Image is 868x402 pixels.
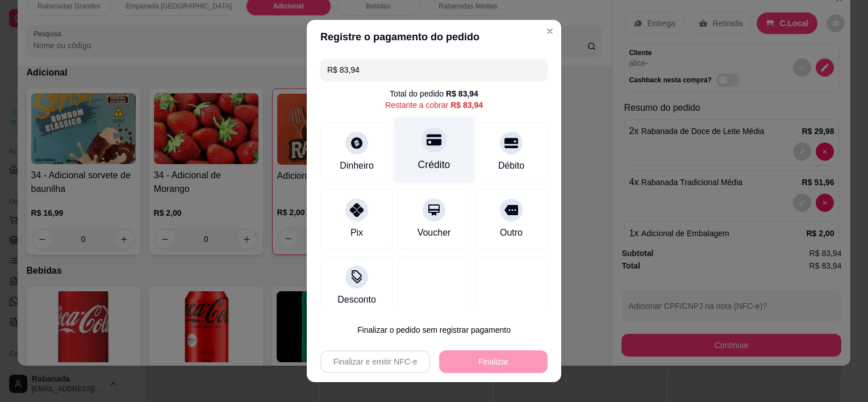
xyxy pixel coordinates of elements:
[498,159,524,173] div: Débito
[446,88,478,99] div: R$ 83,94
[307,20,561,54] header: Registre o pagamento do pedido
[418,226,451,240] div: Voucher
[320,319,548,341] button: Finalizar o pedido sem registrar pagamento
[541,22,559,40] button: Close
[327,58,541,81] input: Ex.: hambúrguer de cordeiro
[390,88,478,99] div: Total do pedido
[385,99,483,111] div: Restante a cobrar
[450,99,483,111] div: R$ 83,94
[500,226,523,240] div: Outro
[418,158,450,173] div: Crédito
[337,293,376,307] div: Desconto
[350,226,363,240] div: Pix
[340,159,374,173] div: Dinheiro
